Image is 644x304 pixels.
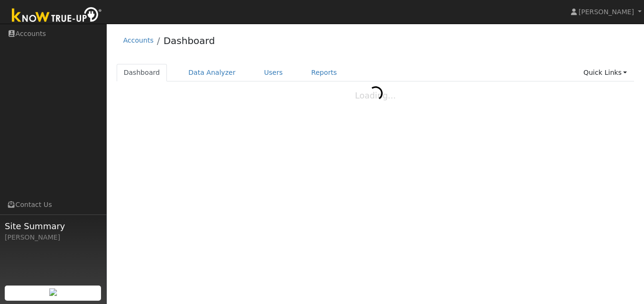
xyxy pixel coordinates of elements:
img: retrieve [49,288,57,296]
div: [PERSON_NAME] [5,232,101,242]
span: Site Summary [5,220,101,232]
a: Dashboard [164,35,215,46]
a: Accounts [123,36,154,44]
a: Dashboard [117,64,167,81]
a: Data Analyzer [181,64,243,81]
img: Know True-Up [7,5,107,27]
span: [PERSON_NAME] [579,8,634,16]
a: Users [257,64,290,81]
a: Quick Links [576,64,634,81]
a: Reports [304,64,344,81]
